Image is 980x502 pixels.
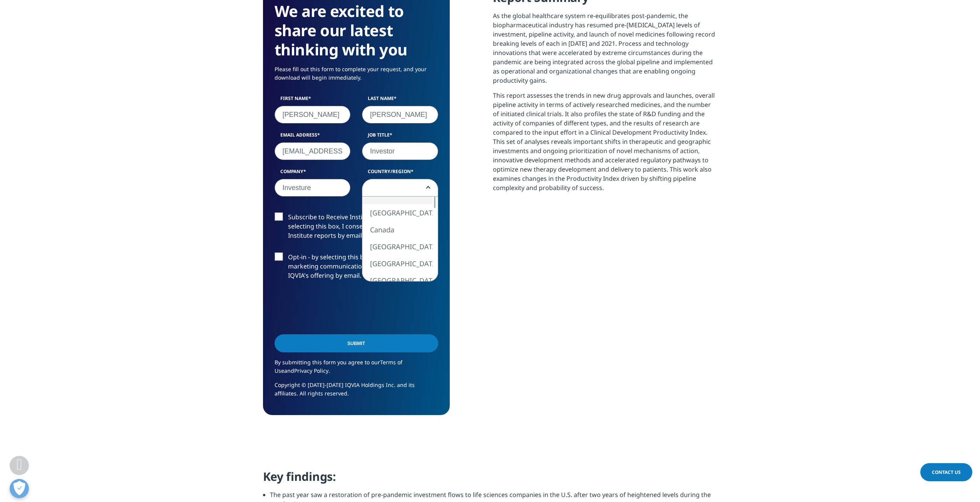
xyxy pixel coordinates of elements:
a: Privacy Policy [294,367,328,374]
p: This report assesses the trends in new drug approvals and launches, overall pipeline activity in ... [493,91,717,198]
li: [GEOGRAPHIC_DATA] [362,238,432,255]
li: [GEOGRAPHIC_DATA] [362,255,432,272]
label: Company [275,168,351,179]
span: Contact Us [932,469,961,475]
button: Open Preferences [10,479,29,498]
label: Last Name [362,95,438,106]
label: Subscribe to Receive Institute Reports - by selecting this box, I consent to receiving IQVIA Inst... [275,212,438,244]
a: Contact Us [920,463,972,481]
p: Please fill out this form to complete your request, and your download will begin immediately. [275,65,438,88]
label: First Name [275,95,351,106]
li: [GEOGRAPHIC_DATA] [362,272,432,289]
iframe: reCAPTCHA [275,292,392,322]
label: Country/Region [362,168,438,179]
h4: Key findings: [263,469,717,490]
p: As the global healthcare system re-equilibrates post-pandemic, the biopharmaceutical industry has... [493,11,717,91]
input: Submit [275,334,438,352]
label: Job Title [362,132,438,142]
label: Email Address [275,132,351,142]
li: Canada [362,221,432,238]
label: Opt-in - by selecting this box, I consent to receiving marketing communications and information a... [275,252,438,284]
p: By submitting this form you agree to our and . [275,358,438,381]
p: Copyright © [DATE]-[DATE] IQVIA Holdings Inc. and its affiliates. All rights reserved. [275,381,438,404]
h3: We are excited to share our latest thinking with you [275,2,438,59]
li: [GEOGRAPHIC_DATA] [362,204,432,221]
